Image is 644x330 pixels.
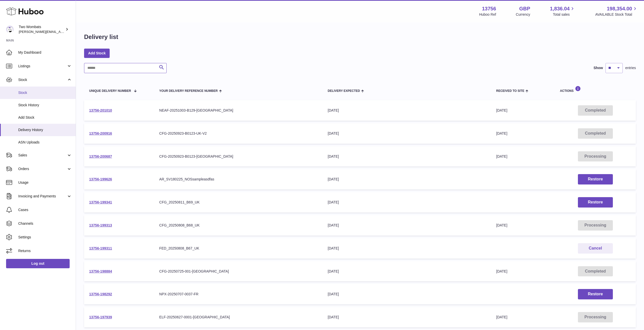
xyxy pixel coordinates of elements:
span: 1,836.04 [550,5,570,12]
div: CFG-20250923-B0123-UK-V2 [159,131,318,136]
label: Show [594,66,603,70]
span: Stock [18,90,72,95]
span: Sales [18,153,67,158]
span: 198,354.00 [607,5,632,12]
button: Restore [578,174,613,184]
a: 13756-199626 [89,177,112,181]
strong: 13756 [482,5,496,12]
span: AVAILABLE Stock Total [595,12,638,17]
div: NPX-20250707-0037-FR [159,292,318,297]
span: Stock History [18,103,72,108]
span: Invoicing and Payments [18,194,67,199]
span: Channels [18,221,72,226]
a: Log out [6,259,70,268]
div: AR_SV180225_NOSsampleasdfas [159,177,318,182]
a: 13756-198884 [89,269,112,273]
div: [DATE] [328,246,486,251]
div: [DATE] [328,269,486,274]
div: Huboo Ref [479,12,496,17]
span: [DATE] [496,269,507,273]
strong: GBP [519,5,530,12]
span: Returns [18,249,72,253]
a: 1,836.04 Total sales [550,5,576,17]
div: [DATE] [328,223,486,228]
div: [DATE] [328,315,486,320]
a: 13756-199341 [89,200,112,204]
div: CFG-20250725-001-[GEOGRAPHIC_DATA] [159,269,318,274]
div: [DATE] [328,292,486,297]
span: Listings [18,64,67,69]
span: [DATE] [496,154,507,158]
span: Received to Site [496,89,524,93]
span: [DATE] [496,108,507,112]
div: CFG-20250923-B0123-[GEOGRAPHIC_DATA] [159,154,318,159]
a: 13756-197939 [89,315,112,319]
img: philip.carroll@twowombats.com [6,26,14,33]
span: My Dashboard [18,50,72,55]
div: [DATE] [328,200,486,205]
h1: Delivery list [84,33,118,41]
a: 13756-200687 [89,154,112,158]
div: FED_20250808_B67_UK [159,246,318,251]
span: ASN Uploads [18,140,72,145]
a: 13756-199311 [89,246,112,250]
span: Add Stock [18,115,72,120]
div: [DATE] [328,154,486,159]
div: [DATE] [328,131,486,136]
span: [DATE] [496,131,507,135]
span: Your Delivery Reference Number [159,89,218,93]
button: Restore [578,197,613,208]
a: Add Stock [84,49,110,58]
span: Stock [18,77,67,82]
div: Currency [516,12,530,17]
div: CFG_20250808_B68_UK [159,223,318,228]
a: 13756-199313 [89,223,112,227]
span: Settings [18,235,72,240]
div: Actions [560,86,631,93]
span: Total sales [553,12,575,17]
div: [DATE] [328,108,486,113]
span: Usage [18,180,72,185]
div: Two Wombats [19,25,64,34]
div: ELF-20250627-0001-[GEOGRAPHIC_DATA] [159,315,318,320]
span: [DATE] [496,315,507,319]
span: Unique Delivery Number [89,89,131,93]
span: [DATE] [496,223,507,227]
a: 13756-200916 [89,131,112,135]
div: [DATE] [328,177,486,182]
span: Cases [18,208,72,212]
span: Delivery History [18,128,72,132]
button: Cancel [578,243,613,254]
span: entries [625,66,636,70]
button: Restore [578,289,613,299]
span: Delivery Expected [328,89,360,93]
a: 13756-198292 [89,292,112,296]
div: NEAF-20251003-B129-[GEOGRAPHIC_DATA] [159,108,318,113]
a: 198,354.00 AVAILABLE Stock Total [595,5,638,17]
span: Orders [18,167,67,171]
a: 13756-201010 [89,108,112,112]
div: CFG_20250811_B69_UK [159,200,318,205]
span: [PERSON_NAME][EMAIL_ADDRESS][PERSON_NAME][DOMAIN_NAME] [19,30,129,34]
